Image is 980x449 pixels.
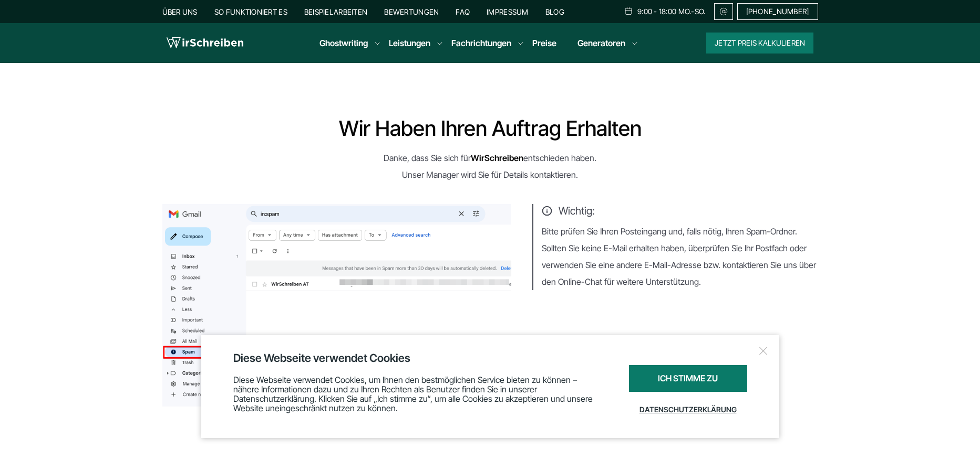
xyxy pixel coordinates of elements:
div: Diese Webseite verwendet Cookies [233,351,747,365]
a: Ghostwriting [319,37,368,49]
a: Blog [545,7,564,16]
a: Leistungen [389,37,430,49]
p: Unser Manager wird Sie für Details kontaktieren. [162,166,818,183]
h1: Wir haben Ihren Auftrag erhalten [162,118,818,139]
a: Preise [532,38,556,48]
button: Jetzt Preis kalkulieren [706,33,813,54]
a: Fachrichtungen [451,37,511,49]
p: Danke, dass Sie sich für entschieden haben. [162,149,818,166]
a: Impressum [487,7,529,16]
a: Über uns [162,7,198,16]
span: Wichtig: [542,204,818,218]
strong: WirSchreiben [471,153,523,163]
img: logo wirschreiben [167,35,243,51]
a: Beispielarbeiten [304,7,367,16]
span: [PHONE_NUMBER] [746,7,809,16]
a: FAQ [456,7,470,16]
span: 9:00 - 18:00 Mo.-So. [637,7,706,16]
a: [PHONE_NUMBER] [737,3,818,20]
p: Bitte prüfen Sie Ihren Posteingang und, falls nötig, Ihren Spam-Ordner. Sollten Sie keine E-Mail ... [542,223,818,290]
img: Email [719,7,728,16]
img: Schedule [624,7,633,15]
div: Ich stimme zu [629,365,747,392]
div: Diese Webseite verwendet Cookies, um Ihnen den bestmöglichen Service bieten zu können – nähere In... [233,365,603,422]
a: Generatoren [577,37,625,49]
a: Bewertungen [384,7,439,16]
a: So funktioniert es [214,7,287,16]
img: thanks [162,204,511,407]
a: Datenschutzerklärung [629,397,747,422]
